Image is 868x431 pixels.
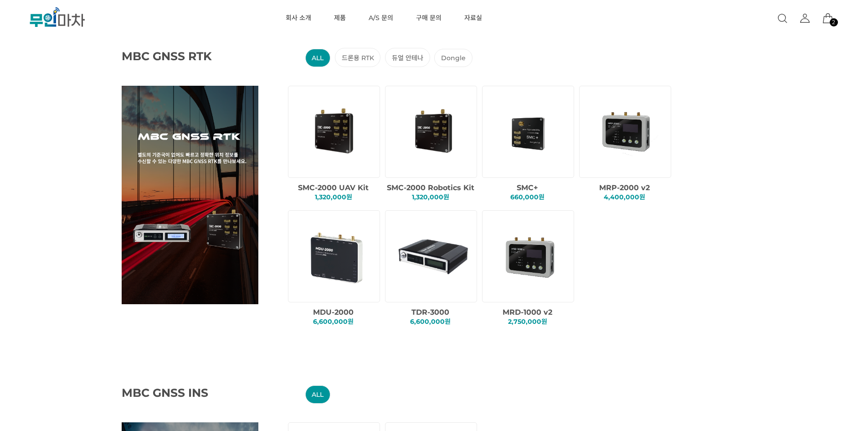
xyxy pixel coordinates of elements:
img: 9b9ab8696318a90dfe4e969267b5ed87.png [588,93,666,171]
img: 6483618fc6c74fd86d4df014c1d99106.png [297,217,375,295]
span: SMC-2000 UAV Kit [298,183,369,192]
img: 29e1ed50bec2d2c3d08ab21b2fffb945.png [394,217,472,295]
img: dd1389de6ba74b56ed1c86d804b0ca77.png [394,93,472,171]
li: ALL [305,385,330,404]
span: MDU-2000 [313,308,354,317]
span: MBC GNSS RTK [122,49,236,63]
span: 660,000원 [510,193,544,201]
span: 4,400,000원 [604,193,645,201]
span: MRP-2000 v2 [599,183,650,192]
li: 듀얼 안테나 [385,48,430,67]
span: 2,750,000원 [508,317,547,326]
span: TDR-3000 [411,308,449,317]
img: 74693795f3d35c287560ef585fd79621.png [491,217,569,295]
span: MBC GNSS INS [122,386,236,400]
li: 드론용 RTK [335,48,380,67]
span: 2 [832,20,835,25]
span: SMC-2000 Robotics Kit [387,183,474,192]
img: main_GNSS_RTK.png [122,86,258,304]
span: SMC+ [517,183,538,192]
li: ALL [305,49,330,67]
li: Dongle [434,49,472,67]
span: 1,320,000원 [315,193,352,201]
img: f8268eb516eb82712c4b199d88f6799e.png [491,93,569,171]
span: MRD-1000 v2 [503,308,552,317]
span: 1,320,000원 [412,193,449,201]
span: 6,600,000원 [313,317,354,326]
span: 6,600,000원 [410,317,451,326]
img: 1ee78b6ef8b89e123d6f4d8a617f2cc2.png [297,93,375,171]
